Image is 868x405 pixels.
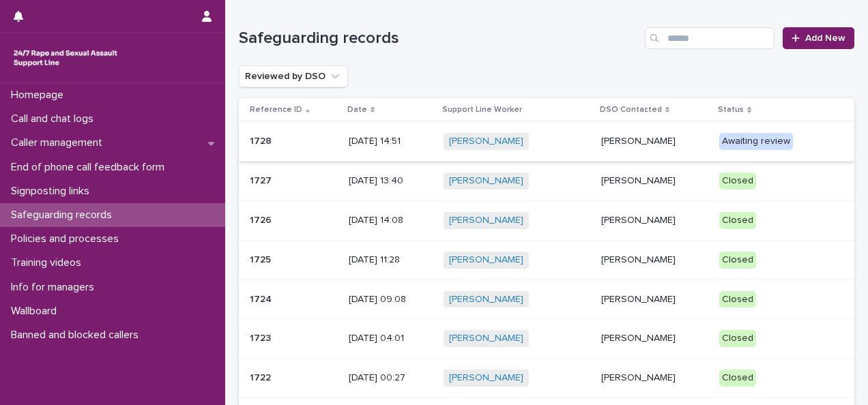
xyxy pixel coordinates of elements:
tr: 17261726 [DATE] 14:08[PERSON_NAME] [PERSON_NAME]Closed [239,200,854,240]
p: 1727 [250,172,274,187]
div: Closed [719,291,756,308]
p: [PERSON_NAME] [601,175,709,187]
p: Wallboard [5,305,68,318]
p: [DATE] 00:27 [349,372,433,384]
p: Date [347,102,367,117]
tr: 17251725 [DATE] 11:28[PERSON_NAME] [PERSON_NAME]Closed [239,240,854,280]
tr: 17241724 [DATE] 09:08[PERSON_NAME] [PERSON_NAME]Closed [239,280,854,319]
span: Add New [805,33,845,43]
p: [PERSON_NAME] [601,294,709,305]
p: [PERSON_NAME] [601,333,709,344]
tr: 17221722 [DATE] 00:27[PERSON_NAME] [PERSON_NAME]Closed [239,359,854,398]
p: 1725 [250,252,274,266]
p: 1724 [250,291,274,305]
p: 1726 [250,212,274,226]
a: [PERSON_NAME] [449,294,523,305]
a: [PERSON_NAME] [449,215,523,226]
tr: 17231723 [DATE] 04:01[PERSON_NAME] [PERSON_NAME]Closed [239,319,854,359]
p: Safeguarding records [5,209,123,222]
div: Awaiting review [719,133,793,150]
p: [PERSON_NAME] [601,136,709,147]
div: Closed [719,252,756,269]
p: End of phone call feedback form [5,161,175,174]
p: Reference ID [250,102,302,117]
p: [DATE] 14:08 [349,215,433,226]
p: Policies and processes [5,232,130,245]
p: [DATE] 11:28 [349,254,433,266]
p: Call and chat logs [5,112,104,125]
p: DSO Contacted [600,102,662,117]
p: 1728 [250,133,274,147]
p: [DATE] 13:40 [349,175,433,187]
p: 1722 [250,370,274,384]
h1: Safeguarding records [239,29,639,48]
p: Homepage [5,89,74,102]
img: rhQMoQhaT3yELyF149Cw [11,44,120,72]
p: 1723 [250,330,274,344]
p: [DATE] 04:01 [349,333,433,344]
p: [PERSON_NAME] [601,372,709,384]
p: Caller management [5,136,113,149]
p: Support Line Worker [442,102,522,117]
tr: 17271727 [DATE] 13:40[PERSON_NAME] [PERSON_NAME]Closed [239,162,854,201]
div: Closed [719,330,756,347]
div: Closed [719,370,756,387]
input: Search [645,27,775,49]
a: [PERSON_NAME] [449,333,523,344]
p: [DATE] 14:51 [349,136,433,147]
a: Add New [783,27,854,49]
a: [PERSON_NAME] [449,372,523,384]
p: Banned and blocked callers [5,329,149,342]
p: [PERSON_NAME] [601,254,709,266]
p: Info for managers [5,281,105,294]
div: Closed [719,172,756,190]
p: [DATE] 09:08 [349,294,433,305]
div: Closed [719,212,756,229]
a: [PERSON_NAME] [449,136,523,147]
p: Status [718,102,744,117]
p: [PERSON_NAME] [601,215,709,226]
p: Training videos [5,256,92,269]
a: [PERSON_NAME] [449,175,523,187]
p: Signposting links [5,185,100,198]
a: [PERSON_NAME] [449,254,523,266]
button: Reviewed by DSO [239,65,348,87]
tr: 17281728 [DATE] 14:51[PERSON_NAME] [PERSON_NAME]Awaiting review [239,122,854,162]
